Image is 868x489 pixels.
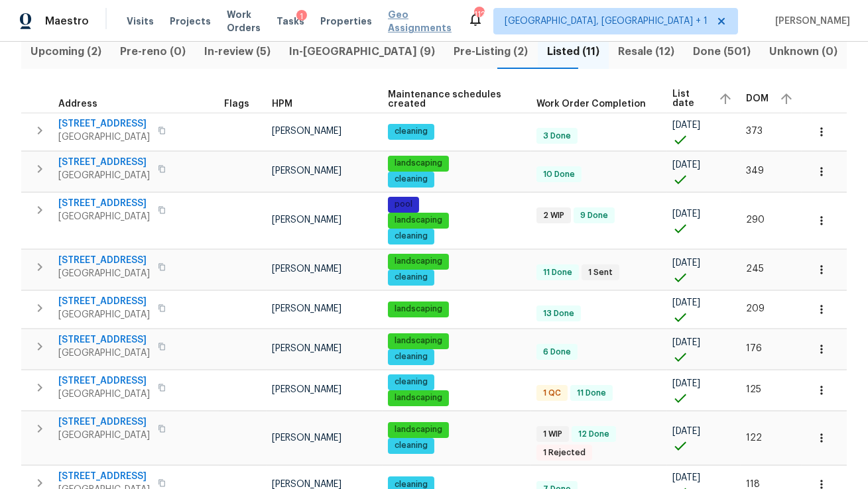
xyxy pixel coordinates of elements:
[272,480,341,489] span: [PERSON_NAME]
[672,298,700,307] span: [DATE]
[272,433,341,443] span: [PERSON_NAME]
[320,15,372,28] span: Properties
[389,272,433,283] span: cleaning
[538,131,576,142] span: 3 Done
[272,127,341,136] span: [PERSON_NAME]
[538,169,580,180] span: 10 Done
[546,42,601,61] span: Listed (11)
[389,126,433,137] span: cleaning
[272,215,341,225] span: [PERSON_NAME]
[572,388,611,399] span: 11 Done
[746,166,764,176] span: 349
[388,8,452,34] span: Geo Assignments
[272,99,292,109] span: HPM
[272,166,341,176] span: [PERSON_NAME]
[170,15,211,28] span: Projects
[58,169,150,182] span: [GEOGRAPHIC_DATA]
[672,379,700,388] span: [DATE]
[389,424,448,435] span: landscaping
[389,335,448,347] span: landscaping
[58,131,150,144] span: [GEOGRAPHIC_DATA]
[452,42,529,61] span: Pre-Listing (2)
[119,42,187,61] span: Pre-reno (0)
[58,117,150,131] span: [STREET_ADDRESS]
[746,304,765,313] span: 209
[388,90,514,109] span: Maintenance schedules created
[538,429,568,440] span: 1 WIP
[389,303,448,315] span: landscaping
[272,304,341,313] span: [PERSON_NAME]
[58,197,150,210] span: [STREET_ADDRESS]
[224,99,249,109] span: Flags
[58,415,150,429] span: [STREET_ADDRESS]
[672,160,700,170] span: [DATE]
[58,295,150,308] span: [STREET_ADDRESS]
[277,17,304,26] span: Tasks
[746,94,769,103] span: DOM
[127,15,154,28] span: Visits
[672,473,700,482] span: [DATE]
[58,374,150,388] span: [STREET_ADDRESS]
[746,433,762,443] span: 122
[746,344,762,353] span: 176
[58,254,150,267] span: [STREET_ADDRESS]
[389,392,448,404] span: landscaping
[672,338,700,347] span: [DATE]
[58,267,150,280] span: [GEOGRAPHIC_DATA]
[389,174,433,185] span: cleaning
[389,215,448,226] span: landscaping
[692,42,752,61] span: Done (501)
[770,15,850,28] span: [PERSON_NAME]
[58,388,150,401] span: [GEOGRAPHIC_DATA]
[746,127,763,136] span: 373
[538,308,580,319] span: 13 Done
[538,347,576,358] span: 6 Done
[389,199,418,210] span: pool
[746,480,760,489] span: 118
[538,447,591,459] span: 1 Rejected
[58,99,97,109] span: Address
[272,264,341,274] span: [PERSON_NAME]
[583,267,618,278] span: 1 Sent
[672,209,700,219] span: [DATE]
[389,376,433,388] span: cleaning
[58,429,150,442] span: [GEOGRAPHIC_DATA]
[538,388,566,399] span: 1 QC
[575,210,613,221] span: 9 Done
[617,42,676,61] span: Resale (12)
[389,231,433,242] span: cleaning
[768,42,839,61] span: Unknown (0)
[227,8,261,34] span: Work Orders
[746,215,765,225] span: 290
[672,427,700,436] span: [DATE]
[672,258,700,268] span: [DATE]
[389,158,448,169] span: landscaping
[746,264,764,274] span: 245
[58,308,150,321] span: [GEOGRAPHIC_DATA]
[296,10,307,23] div: 1
[272,344,341,353] span: [PERSON_NAME]
[29,42,103,61] span: Upcoming (2)
[746,385,761,394] span: 125
[538,210,570,221] span: 2 WIP
[672,89,708,108] span: List date
[272,385,341,394] span: [PERSON_NAME]
[58,210,150,223] span: [GEOGRAPHIC_DATA]
[203,42,272,61] span: In-review (5)
[58,470,150,483] span: [STREET_ADDRESS]
[58,347,150,360] span: [GEOGRAPHIC_DATA]
[58,333,150,347] span: [STREET_ADDRESS]
[45,15,89,28] span: Maestro
[389,351,433,362] span: cleaning
[573,429,615,440] span: 12 Done
[474,8,483,21] div: 112
[536,99,646,109] span: Work Order Completion
[288,42,436,61] span: In-[GEOGRAPHIC_DATA] (9)
[672,121,700,130] span: [DATE]
[505,15,708,28] span: [GEOGRAPHIC_DATA], [GEOGRAPHIC_DATA] + 1
[538,267,578,278] span: 11 Done
[58,156,150,169] span: [STREET_ADDRESS]
[389,440,433,451] span: cleaning
[389,256,448,267] span: landscaping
